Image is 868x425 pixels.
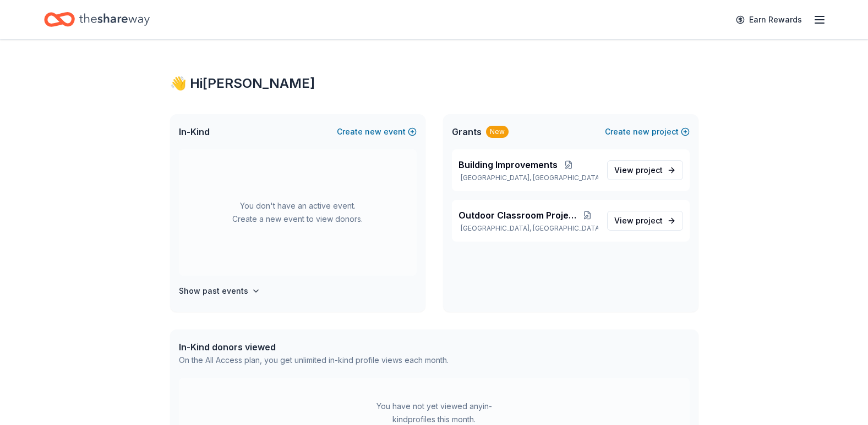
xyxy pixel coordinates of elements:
[452,125,482,138] span: Grants
[337,125,417,138] button: Createnewevent
[605,125,690,138] button: Createnewproject
[607,211,683,231] a: View project
[170,75,698,92] div: 👋 Hi [PERSON_NAME]
[614,164,663,177] span: View
[458,174,598,182] p: [GEOGRAPHIC_DATA], [GEOGRAPHIC_DATA]
[614,214,663,227] span: View
[365,125,381,138] span: new
[179,125,210,138] span: In-Kind
[633,125,649,138] span: new
[458,158,558,171] span: Building Improvements
[486,126,509,138] div: New
[179,340,449,354] div: In-Kind donors viewed
[729,10,809,30] a: Earn Rewards
[179,284,260,298] button: Show past events
[636,165,663,175] span: project
[607,160,683,180] a: View project
[458,209,576,222] span: Outdoor Classroom Project
[179,149,417,276] div: You don't have an active event. Create a new event to view donors.
[636,216,663,225] span: project
[179,284,248,298] h4: Show past events
[458,224,598,233] p: [GEOGRAPHIC_DATA], [GEOGRAPHIC_DATA]
[179,354,449,367] div: On the All Access plan, you get unlimited in-kind profile views each month.
[44,7,150,32] a: Home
